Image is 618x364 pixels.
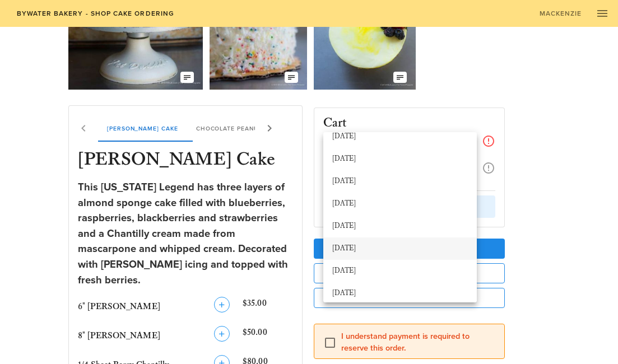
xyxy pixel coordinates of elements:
span: Add a Tip [323,244,496,254]
label: I understand payment is required to reserve this order. [341,331,495,353]
div: [DATE] [332,155,468,164]
button: Make this a Gift [314,288,505,308]
span: Bywater Bakery - Shop Cake Ordering [16,10,174,17]
h3: [PERSON_NAME] Cake [76,148,295,173]
a: MacKenzie [532,6,589,21]
a: Bywater Bakery - Shop Cake Ordering [9,6,181,21]
span: 6" [PERSON_NAME] [78,301,160,312]
div: $35.00 [240,295,295,319]
div: $50.00 [240,324,295,348]
div: [DATE] [332,132,468,141]
div: [DATE] [332,244,468,253]
div: [DATE] [332,177,468,186]
div: [PERSON_NAME] Cake [98,115,187,142]
div: [DATE] [332,267,468,276]
span: 8" [PERSON_NAME] [78,330,160,341]
div: Chocolate Peanut Butter Cup Cake [187,115,332,142]
div: This [US_STATE] Legend has three layers of almond sponge cake filled with blueberries, raspberrie... [78,180,293,288]
div: [DATE] [332,289,468,298]
h3: Cart [323,117,347,130]
div: [DATE] [332,199,468,208]
button: Add a Tip [314,239,505,259]
button: Add a Note [314,263,505,283]
span: MacKenzie [539,10,582,17]
div: [DATE] [332,222,468,231]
